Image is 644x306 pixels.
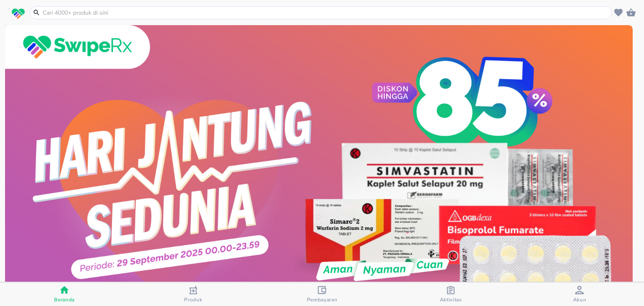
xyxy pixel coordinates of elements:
[12,8,25,19] img: logo_swiperx_s.bd005f3b.svg
[515,283,644,306] button: Akun
[257,283,386,306] button: Pembayaran
[307,296,338,303] span: Pembayaran
[387,283,515,306] button: Aktivitas
[573,296,587,303] span: Akun
[129,283,257,306] button: Produk
[440,296,462,303] span: Aktivitas
[42,8,610,17] input: Cari 4000+ produk di sini
[184,296,202,303] span: Produk
[54,296,75,303] span: Beranda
